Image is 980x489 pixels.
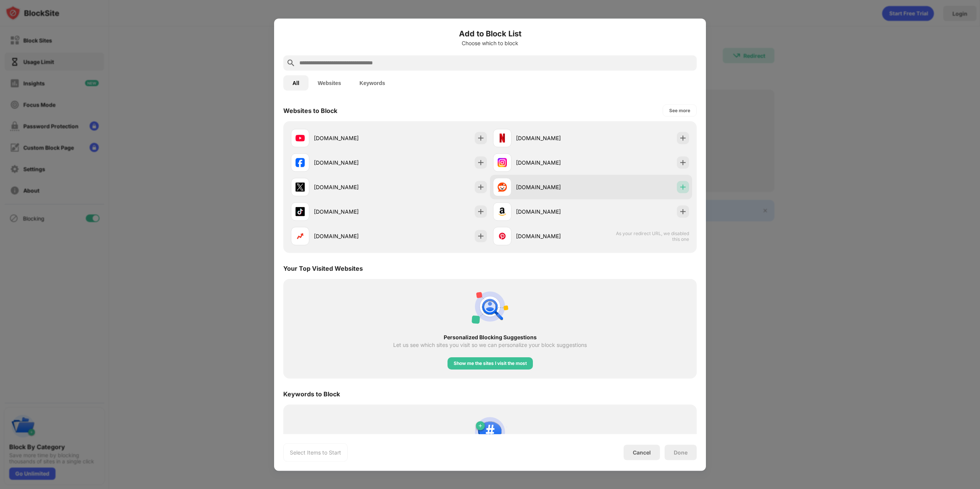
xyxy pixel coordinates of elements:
[283,264,363,272] div: Your Top Visited Websites
[283,28,697,39] h6: Add to Block List
[498,182,507,191] img: favicons
[674,449,688,455] div: Done
[290,448,341,456] div: Select Items to Start
[296,182,305,191] img: favicons
[297,334,683,340] div: Personalized Blocking Suggestions
[283,106,337,114] div: Websites to Block
[309,75,350,90] button: Websites
[516,183,591,191] div: [DOMAIN_NAME]
[314,159,389,167] div: [DOMAIN_NAME]
[296,207,305,216] img: favicons
[314,134,389,142] div: [DOMAIN_NAME]
[516,134,591,142] div: [DOMAIN_NAME]
[669,106,690,114] div: See more
[296,231,305,240] img: favicons
[472,414,508,450] img: block-by-keyword.svg
[498,207,507,216] img: favicons
[633,449,651,456] div: Cancel
[314,232,389,240] div: [DOMAIN_NAME]
[498,158,507,167] img: favicons
[296,133,305,142] img: favicons
[350,75,394,90] button: Keywords
[314,183,389,191] div: [DOMAIN_NAME]
[283,40,697,46] div: Choose which to block
[498,231,507,240] img: favicons
[498,133,507,142] img: favicons
[610,230,689,242] span: As your redirect URL, we disabled this one
[286,58,296,67] img: search.svg
[516,159,591,167] div: [DOMAIN_NAME]
[283,75,309,90] button: All
[516,232,591,240] div: [DOMAIN_NAME]
[454,359,527,367] div: Show me the sites I visit the most
[472,288,508,325] img: personal-suggestions.svg
[283,390,340,397] div: Keywords to Block
[393,342,587,348] div: Let us see which sites you visit so we can personalize your block suggestions
[314,208,389,216] div: [DOMAIN_NAME]
[516,208,591,216] div: [DOMAIN_NAME]
[296,158,305,167] img: favicons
